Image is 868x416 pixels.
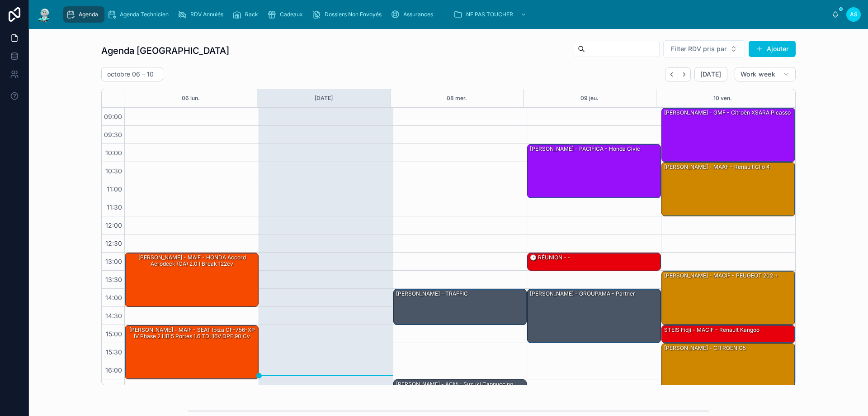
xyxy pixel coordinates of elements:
[749,41,796,57] button: Ajouter
[663,109,792,117] div: [PERSON_NAME] - GMF - Citroën XSARA Picasso
[662,325,795,343] div: STEIS Fidji - MACIF - Renault kangoo
[529,290,636,298] div: [PERSON_NAME] - GROUPAMA - Partner
[107,70,154,79] h2: octobre 06 – 10
[60,5,832,24] div: scrollable content
[104,203,124,211] span: 11:30
[101,44,229,57] h1: Agenda [GEOGRAPHIC_DATA]
[127,326,258,341] div: [PERSON_NAME] - MAIF - SEAT Ibiza CF-756-XP IV Phase 2 HB 5 Portes 1.6 TDI 16V DPF 90 cv
[103,276,124,283] span: 13:30
[102,131,124,139] span: 09:30
[175,6,230,23] a: RDV Annulés
[528,253,660,270] div: 🕒 RÉUNION - -
[230,6,264,23] a: Rack
[127,253,258,268] div: [PERSON_NAME] - MAIF - HONDA Accord Aerodeck (CA) 2.0 i Break 122cv
[451,6,531,23] a: NE PAS TOUCHER
[662,108,795,162] div: [PERSON_NAME] - GMF - Citroën XSARA Picasso
[662,271,795,325] div: [PERSON_NAME] - MACIF - PEUGEOT 202 +
[182,89,200,107] button: 06 lun.
[735,67,796,81] button: Work week
[315,89,333,107] button: [DATE]
[103,384,124,392] span: 16:30
[103,366,124,374] span: 16:00
[663,272,779,280] div: [PERSON_NAME] - MACIF - PEUGEOT 202 +
[264,6,309,23] a: Cadeaux
[528,289,660,343] div: [PERSON_NAME] - GROUPAMA - Partner
[103,294,124,301] span: 14:00
[103,312,124,320] span: 14:30
[663,163,771,171] div: [PERSON_NAME] - MAAF - Renault clio 4
[700,70,722,78] span: [DATE]
[394,289,527,325] div: [PERSON_NAME] - TRAFFIC
[79,11,98,18] span: Agenda
[104,185,124,193] span: 11:00
[36,7,52,22] img: App logo
[103,239,124,247] span: 12:30
[580,89,599,107] button: 09 jeu.
[671,44,726,53] span: Filter RDV pris par
[104,6,175,23] a: Agenda Technicien
[447,89,467,107] button: 08 mer.
[678,67,691,81] button: Next
[663,40,745,57] button: Select Button
[104,330,124,338] span: 15:00
[529,253,571,262] div: 🕒 RÉUNION - -
[665,67,678,81] button: Back
[663,344,747,352] div: [PERSON_NAME] - CITROEN C5
[403,11,433,18] span: Assurances
[663,326,760,334] div: STEIS Fidji - MACIF - Renault kangoo
[741,70,775,78] span: Work week
[388,6,439,23] a: Assurances
[103,258,124,265] span: 13:00
[103,221,124,229] span: 12:00
[662,163,795,216] div: [PERSON_NAME] - MAAF - Renault clio 4
[104,348,124,356] span: 15:30
[280,11,303,18] span: Cadeaux
[694,67,727,81] button: [DATE]
[529,145,641,153] div: [PERSON_NAME] - PACIFICA - honda civic
[309,6,388,23] a: Dossiers Non Envoyés
[63,6,104,23] a: Agenda
[190,11,223,18] span: RDV Annulés
[394,380,527,415] div: [PERSON_NAME] - ACM - suzuki cappuccino
[325,11,382,18] span: Dossiers Non Envoyés
[102,113,124,120] span: 09:00
[103,167,124,175] span: 10:30
[466,11,513,18] span: NE PAS TOUCHER
[125,325,258,379] div: [PERSON_NAME] - MAIF - SEAT Ibiza CF-756-XP IV Phase 2 HB 5 Portes 1.6 TDI 16V DPF 90 cv
[103,149,124,157] span: 10:00
[245,11,258,18] span: Rack
[528,144,660,198] div: [PERSON_NAME] - PACIFICA - honda civic
[120,11,169,18] span: Agenda Technicien
[395,380,514,388] div: [PERSON_NAME] - ACM - suzuki cappuccino
[850,11,858,18] span: AS
[395,290,469,298] div: [PERSON_NAME] - TRAFFIC
[125,253,258,306] div: [PERSON_NAME] - MAIF - HONDA Accord Aerodeck (CA) 2.0 i Break 122cv
[713,89,732,107] button: 10 ven.
[662,344,795,397] div: [PERSON_NAME] - CITROEN C5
